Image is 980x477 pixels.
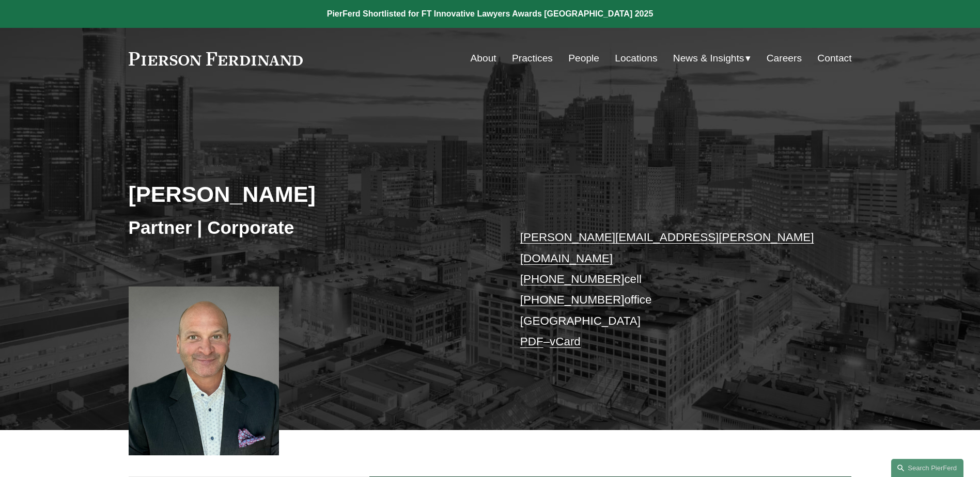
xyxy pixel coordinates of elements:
[568,49,599,68] a: People
[817,49,851,68] a: Contact
[520,293,625,306] a: [PHONE_NUMBER]
[129,216,490,239] h3: Partner | Corporate
[520,231,814,264] a: [PERSON_NAME][EMAIL_ADDRESS][PERSON_NAME][DOMAIN_NAME]
[767,49,802,68] a: Careers
[550,335,581,348] a: vCard
[520,335,543,348] a: PDF
[471,49,496,68] a: About
[891,459,963,477] a: Search this site
[512,49,553,68] a: Practices
[673,50,744,68] span: News & Insights
[520,227,821,352] p: cell office [GEOGRAPHIC_DATA] –
[615,49,657,68] a: Locations
[520,273,625,285] a: [PHONE_NUMBER]
[673,49,751,68] a: folder dropdown
[129,181,490,208] h2: [PERSON_NAME]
